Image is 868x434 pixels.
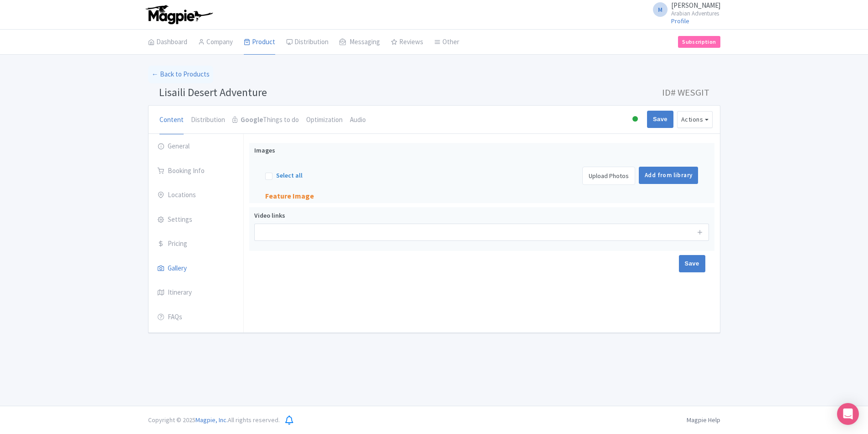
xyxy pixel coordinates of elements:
span: ID# WESGIT [662,83,709,102]
h5: Feature Image [265,192,314,200]
label: Select all [276,171,303,180]
span: Lisaili Desert Adventure [159,85,267,99]
a: Content [159,106,184,135]
div: Open Intercom Messenger [837,403,859,425]
a: Company [198,30,233,55]
div: Copyright © 2025 All rights reserved. [143,415,285,425]
input: Save [679,255,705,272]
a: Messaging [339,30,380,55]
a: Distribution [191,106,225,135]
span: Magpie, Inc. [195,416,228,424]
a: Gallery [149,256,243,281]
a: Other [434,30,459,55]
a: Distribution [286,30,329,55]
a: M [PERSON_NAME] Arabian Adventures [647,2,720,16]
a: Magpie Help [687,416,720,424]
a: Subscription [678,36,720,48]
a: Add from library [639,167,698,184]
span: Video links [254,211,285,220]
strong: Google [241,115,263,125]
a: FAQs [149,305,243,330]
img: logo-ab69f6fb50320c5b225c76a69d11143b.png [144,5,214,25]
span: Images [254,146,275,156]
a: Upload Photos [582,167,635,185]
a: Settings [149,207,243,233]
a: Booking Info [149,158,243,184]
a: ← Back to Products [148,66,213,83]
button: Actions [677,111,713,128]
a: Pricing [149,231,243,257]
a: Dashboard [148,30,187,55]
span: [PERSON_NAME] [671,1,720,10]
a: Itinerary [149,280,243,306]
a: Optimization [306,106,343,135]
a: Locations [149,183,243,208]
a: Product [244,30,275,55]
span: M [653,2,668,17]
a: General [149,134,243,159]
a: GoogleThings to do [232,106,299,135]
a: Profile [671,17,689,25]
input: Save [647,111,673,128]
small: Arabian Adventures [671,10,720,16]
a: Audio [350,106,366,135]
a: Reviews [391,30,423,55]
div: Active [631,112,640,127]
